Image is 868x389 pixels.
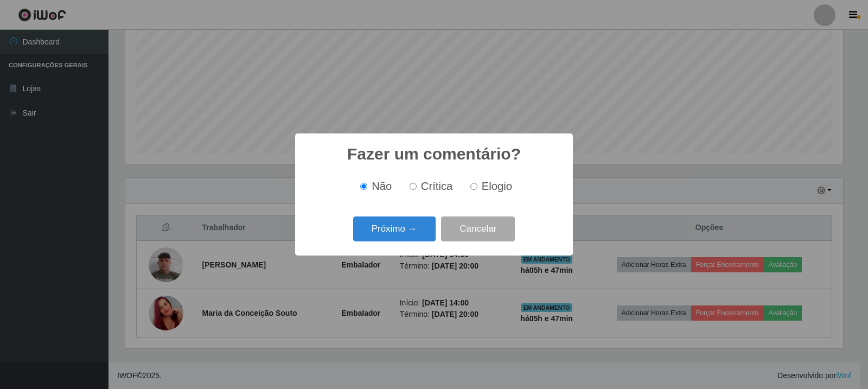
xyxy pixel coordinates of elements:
input: Elogio [470,183,477,190]
input: Não [360,183,367,190]
h2: Fazer um comentário? [347,144,521,164]
span: Elogio [482,180,512,192]
span: Crítica [421,180,453,192]
button: Próximo → [353,216,436,242]
input: Crítica [410,183,417,190]
button: Cancelar [441,216,515,242]
span: Não [372,180,392,192]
